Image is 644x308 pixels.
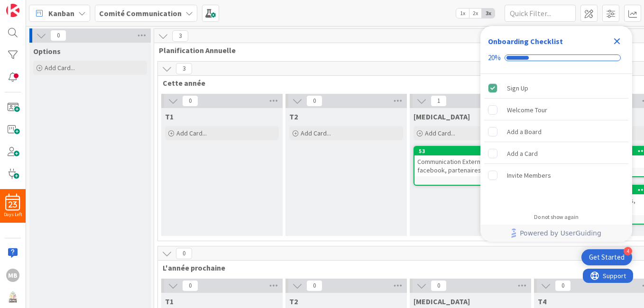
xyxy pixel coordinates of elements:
span: Powered by UserGuiding [520,227,601,239]
span: 1 [431,95,447,107]
span: 0 [182,95,198,107]
div: Sign Up is complete. [484,78,628,99]
span: 3 [176,63,192,74]
span: Add Card... [45,63,75,72]
span: 0 [306,95,322,107]
img: avatar [6,291,19,304]
div: Checklist items [480,74,632,207]
div: Add a Board [507,126,542,137]
div: Checklist progress: 20% [488,54,625,62]
div: Checklist Container [480,26,632,242]
span: T4 [538,297,546,306]
div: Get Started [589,253,625,262]
span: Add Card... [176,129,207,137]
span: Add Card... [301,129,331,137]
div: Communication Externe (publique, facebook, partenaires, municipalite) [414,155,526,176]
span: Add Card... [425,129,455,137]
span: T2 [289,112,298,121]
span: 0 [306,280,322,291]
div: Do not show again [534,213,579,221]
span: T3 [414,297,470,306]
span: 2x [469,9,482,18]
div: 4 [624,247,632,255]
div: Add a Card [507,148,538,159]
span: 0 [176,248,192,259]
span: 0 [555,280,571,291]
div: 20% [488,54,501,62]
div: 53 [414,147,526,155]
span: Kanban [48,8,74,19]
div: Onboarding Checklist [488,36,563,47]
span: T1 [165,297,174,306]
div: Add a Board is incomplete. [484,121,628,142]
span: 3x [482,9,495,18]
span: Support [20,1,43,13]
span: Options [33,46,61,56]
span: T1 [165,112,174,121]
div: Open Get Started checklist, remaining modules: 4 [581,249,632,265]
div: Add a Card is incomplete. [484,143,628,164]
div: Welcome Tour [507,104,547,116]
span: 0 [182,280,198,291]
div: Invite Members is incomplete. [484,165,628,186]
span: 0 [50,30,66,41]
span: T2 [289,297,298,306]
div: 53 [419,148,526,154]
span: 0 [431,280,447,291]
div: Footer [480,225,632,242]
div: MB [6,269,19,282]
span: 3 [172,30,188,42]
span: 23 [9,201,17,208]
div: Sign Up [507,82,528,94]
div: 53Communication Externe (publique, facebook, partenaires, municipalite) [414,147,526,176]
b: Comité Communication [99,9,182,18]
span: T3 [414,112,470,121]
div: Invite Members [507,170,551,181]
a: Powered by UserGuiding [485,225,627,242]
input: Quick Filter... [505,5,576,22]
img: Visit kanbanzone.com [6,4,19,17]
a: 53Communication Externe (publique, facebook, partenaires, municipalite) [414,146,527,186]
span: 1x [456,9,469,18]
div: Welcome Tour is incomplete. [484,100,628,120]
div: Close Checklist [609,34,625,49]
